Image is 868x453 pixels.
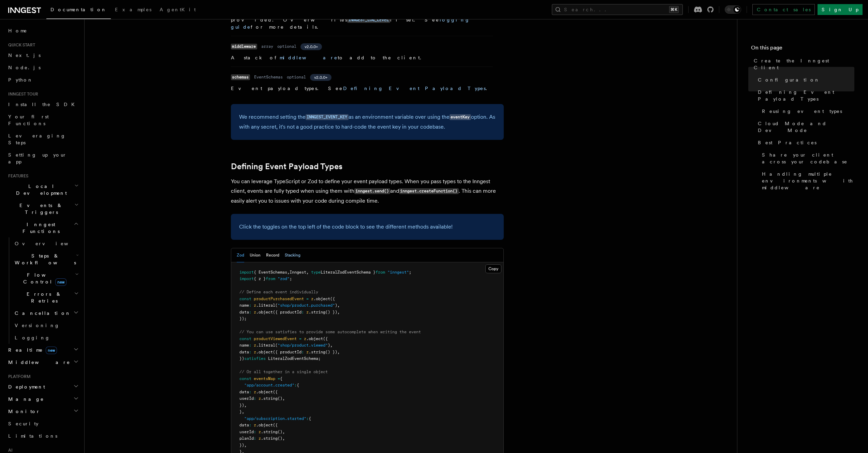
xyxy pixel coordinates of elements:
dd: optional [287,74,306,80]
span: ) [328,343,330,348]
span: "app/subscription.started" [244,416,306,421]
span: : [249,343,251,348]
span: ({ [273,423,278,427]
span: : [249,303,251,308]
span: } [239,409,242,414]
span: const [239,296,251,301]
span: new [46,347,57,354]
a: Handling multiple environments with middleware [759,168,854,194]
span: // You can use satisfies to provide some autocomplete when writing the event [239,330,421,334]
a: Create the Inngest Client [751,55,854,74]
a: Reusing event types [759,105,854,117]
span: : [301,350,304,354]
span: Python [8,77,33,83]
a: Leveraging Steps [5,130,80,149]
span: Inngest Functions [5,221,74,235]
span: , [282,436,285,441]
span: Install the SDK [8,102,79,107]
span: v2.0.0+ [314,75,327,80]
span: const [239,336,251,341]
span: ) [335,303,337,308]
span: , [244,443,247,448]
span: Share your client across your codebase [762,151,854,165]
span: data [239,310,249,315]
button: Stacking [285,248,300,262]
span: , [337,310,340,315]
span: z [254,423,256,427]
span: Platform [5,374,31,379]
span: Node.js [8,65,41,70]
span: ({ [330,296,335,301]
span: = [278,376,280,381]
button: Search...⌘K [552,4,683,15]
a: Defining Event Payload Types [755,86,854,105]
a: Security [5,418,80,430]
a: Examples [111,2,156,18]
span: : [254,436,256,441]
span: () [278,429,282,434]
span: .object [306,336,323,341]
span: name [239,303,249,308]
span: Deployment [5,383,45,390]
span: ( [275,343,278,348]
span: Limitations [8,433,57,439]
span: Your first Functions [8,114,49,126]
a: Home [5,25,80,37]
span: : [249,423,251,427]
button: Flow Controlnew [12,269,80,288]
span: planId [239,436,254,441]
span: satisfies [244,356,266,361]
span: Home [8,27,27,34]
span: from [376,270,385,275]
span: Logging [15,335,50,340]
button: Record [266,248,279,262]
span: Documentation [50,7,107,12]
span: Realtime [5,347,57,353]
span: ({ productId [273,350,301,354]
span: () [278,436,282,441]
span: data [239,350,249,354]
p: Event payload types. See . [231,85,493,92]
a: Your first Functions [5,111,80,130]
a: Install the SDK [5,98,80,111]
span: Create the Inngest Client [754,57,854,71]
button: Inngest Functions [5,218,80,237]
p: We recommend setting the as an environment variable over using the option. As with any secret, it... [239,112,496,132]
span: import [239,276,254,281]
span: , [337,350,340,354]
a: Share your client across your codebase [759,149,854,168]
span: Events & Triggers [5,202,74,216]
span: : [294,383,297,388]
button: Middleware [5,356,80,368]
dd: array [261,44,273,49]
a: INNGEST_LOG_LEVEL [347,17,390,23]
span: Features [5,173,28,179]
span: () [278,396,282,401]
span: }) [239,356,244,361]
span: , [287,270,290,275]
span: , [244,403,247,408]
span: z [259,396,261,401]
span: "inngest" [387,270,409,275]
span: = [299,336,301,341]
a: Overview [12,237,80,250]
a: Documentation [46,2,111,19]
span: z [254,390,256,394]
span: Quick start [5,42,35,48]
div: Inngest Functions [5,237,80,344]
span: Errors & Retries [12,291,74,304]
span: : [306,416,309,421]
span: z [254,310,256,315]
span: Setting up your app [8,152,67,164]
a: Defining Event Payload Types [343,86,486,91]
span: , [282,429,285,434]
button: Deployment [5,381,80,393]
span: z [254,350,256,354]
span: name [239,343,249,348]
button: Toggle dark mode [725,5,741,14]
span: .string [261,436,278,441]
span: Reusing event types [762,108,842,115]
code: middleware [231,44,257,49]
a: Logging [12,332,80,344]
p: You can leverage TypeScript or Zod to define your event payload types. When you pass types to the... [231,177,504,206]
